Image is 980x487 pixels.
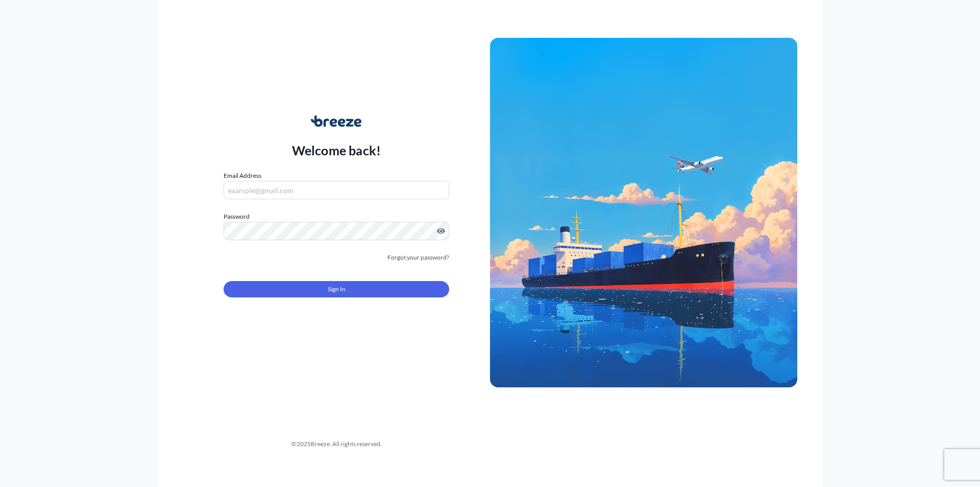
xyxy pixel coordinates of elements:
span: Sign In [328,284,346,294]
label: Email Address [224,171,261,181]
p: Welcome back! [292,142,381,158]
button: Sign In [224,281,449,297]
a: Forgot your password? [387,252,449,263]
label: Password [224,212,449,222]
img: Ship illustration [490,38,797,387]
button: Show password [437,227,445,235]
div: © 2025 Breeze. All rights reserved. [183,439,490,449]
input: example@gmail.com [224,181,449,199]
